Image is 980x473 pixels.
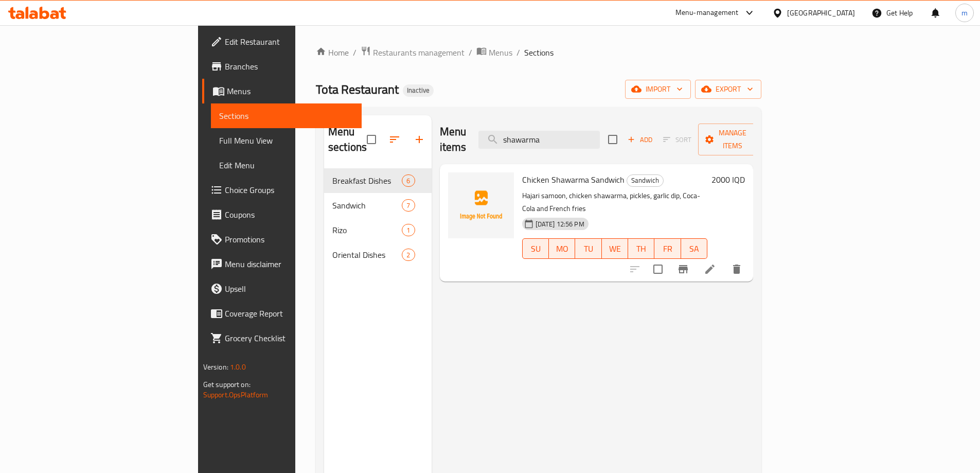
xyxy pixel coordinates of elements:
button: Add [623,132,656,148]
span: Sandwich [627,174,663,186]
li: / [516,46,520,59]
button: Add section [407,127,432,152]
div: items [402,249,415,261]
a: Coverage Report [202,301,362,326]
span: 6 [402,176,414,186]
button: SA [681,238,707,259]
span: SU [527,241,545,256]
span: Branches [225,60,353,73]
span: Select to update [647,258,669,280]
button: TU [575,238,601,259]
button: Manage items [698,124,767,155]
span: Sections [524,46,554,59]
span: Edit Menu [219,159,353,171]
div: Inactive [403,84,434,97]
div: [GEOGRAPHIC_DATA] [787,7,855,19]
span: [DATE] 12:56 PM [531,219,589,229]
a: Upsell [202,276,362,301]
span: Select section [602,129,623,150]
div: items [402,224,415,236]
span: Grocery Checklist [225,332,353,344]
a: Restaurants management [361,46,465,59]
a: Menus [476,46,512,59]
button: WE [602,238,628,259]
span: MO [553,241,571,256]
span: Breakfast Dishes [332,174,402,187]
span: 1.0.0 [230,360,246,374]
span: Sandwich [332,199,402,212]
a: Menu disclaimer [202,252,362,276]
span: m [961,7,968,19]
span: Inactive [403,86,434,95]
span: export [703,83,753,96]
span: Menus [489,46,512,59]
p: Hajari samoon, chicken shawarma, pickles, garlic dip, Coca-Cola and French fries [522,189,708,215]
span: 2 [402,250,414,260]
span: TU [579,241,597,256]
span: Version: [203,360,228,374]
span: Sort sections [382,127,407,152]
span: Edit Restaurant [225,36,353,48]
div: Rizo1 [324,218,432,242]
span: SA [685,241,703,256]
a: Grocery Checklist [202,326,362,351]
span: Menu disclaimer [225,258,353,270]
span: Get support on: [203,378,251,391]
span: Sections [219,110,353,122]
div: Rizo [332,224,402,236]
span: 1 [402,225,414,235]
a: Branches [202,54,362,79]
a: Coupons [202,202,362,227]
span: WE [606,241,624,256]
div: Oriental Dishes2 [324,242,432,267]
a: Full Menu View [211,128,362,153]
span: Restaurants management [373,46,465,59]
span: FR [658,241,676,256]
h6: 2000 IQD [711,172,745,187]
div: Sandwich7 [324,193,432,218]
div: items [402,199,415,212]
span: Full Menu View [219,134,353,147]
a: Edit Menu [211,153,362,178]
span: Select all sections [361,129,382,150]
a: Choice Groups [202,178,362,202]
button: export [695,80,761,99]
button: FR [654,238,681,259]
span: Manage items [706,127,759,152]
span: Choice Groups [225,184,353,196]
span: Coverage Report [225,307,353,320]
a: Promotions [202,227,362,252]
nav: Menu sections [324,164,432,271]
nav: breadcrumb [316,46,761,59]
button: import [625,80,691,99]
div: items [402,174,415,187]
span: 7 [402,201,414,211]
button: MO [549,238,575,259]
span: Chicken Shawarma Sandwich [522,172,625,187]
span: import [633,83,683,96]
span: Coupons [225,208,353,221]
img: Chicken Shawarma Sandwich [448,172,514,238]
div: Sandwich [627,174,664,187]
button: SU [522,238,549,259]
a: Support.OpsPlatform [203,388,269,401]
div: Menu-management [675,7,739,19]
li: / [469,46,472,59]
span: Oriental Dishes [332,249,402,261]
a: Edit menu item [704,263,716,275]
span: Promotions [225,233,353,246]
span: Upsell [225,283,353,295]
span: TH [632,241,650,256]
span: Select section first [656,132,698,148]
button: delete [724,257,749,282]
span: Tota Restaurant [316,78,399,101]
button: Branch-specific-item [671,257,696,282]
span: Menus [227,85,353,97]
a: Sections [211,103,362,128]
a: Edit Restaurant [202,29,362,54]
span: Add [626,134,654,146]
h2: Menu items [440,124,467,155]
